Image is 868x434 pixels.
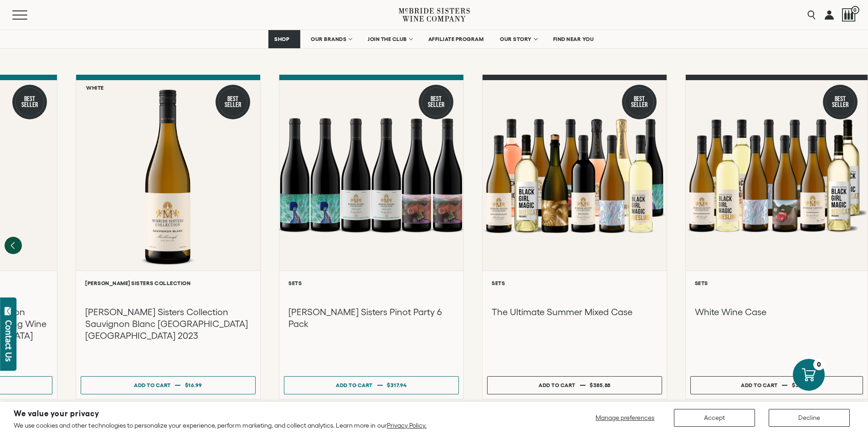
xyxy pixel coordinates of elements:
[741,378,778,392] div: Add to cart
[305,30,357,48] a: OUR BRANDS
[428,36,484,42] span: AFFILIATE PROGRAM
[482,75,667,399] a: Best Seller The Ultimate Summer Mixed Case Sets The Ultimate Summer Mixed Case Add to cart $385.88
[274,36,290,42] span: SHOP
[284,376,459,394] button: Add to cart $317.94
[695,280,858,286] h6: Sets
[500,36,532,42] span: OUR STORY
[851,6,859,14] span: 0
[4,320,13,362] div: Contact Us
[288,306,454,330] h3: [PERSON_NAME] Sisters Pinot Party 6 Pack
[85,306,251,342] h3: [PERSON_NAME] Sisters Collection Sauvignon Blanc [GEOGRAPHIC_DATA] [GEOGRAPHIC_DATA] 2023
[86,85,104,91] h6: White
[81,376,256,394] button: Add to cart $16.99
[494,30,543,48] a: OUR STORY
[539,378,575,392] div: Add to cart
[792,382,812,388] span: $327.88
[76,75,261,399] a: White Best Seller McBride Sisters Collection SauvignonBlanc [PERSON_NAME] Sisters Collection [PER...
[311,36,346,42] span: OUR BRANDS
[279,75,464,399] a: Best Seller McBride Sisters Pinot Party 6 Pack Sets [PERSON_NAME] Sisters Pinot Party 6 Pack Add ...
[695,306,858,318] h3: White Wine Case
[368,36,407,42] span: JOIN THE CLUB
[5,237,22,254] button: Previous
[185,382,202,388] span: $16.99
[590,409,660,427] button: Manage preferences
[268,30,300,48] a: SHOP
[685,75,868,399] a: Best Seller White Wine Case Sets White Wine Case Add to cart $327.88
[547,30,600,48] a: FIND NEAR YOU
[12,10,45,20] button: Mobile Menu Trigger
[336,378,373,392] div: Add to cart
[690,376,863,394] button: Add to cart $327.88
[492,280,657,286] h6: Sets
[387,382,407,388] span: $317.94
[553,36,594,42] span: FIND NEAR YOU
[674,409,755,427] button: Accept
[590,382,611,388] span: $385.88
[487,376,662,394] button: Add to cart $385.88
[288,280,454,286] h6: Sets
[813,359,825,370] div: 0
[422,30,490,48] a: AFFILIATE PROGRAM
[134,378,171,392] div: Add to cart
[14,410,426,418] h2: We value your privacy
[387,422,426,429] a: Privacy Policy.
[85,280,251,286] h6: [PERSON_NAME] Sisters Collection
[596,414,654,421] span: Manage preferences
[14,421,426,429] p: We use cookies and other technologies to personalize your experience, perform marketing, and coll...
[769,409,850,427] button: Decline
[492,306,657,318] h3: The Ultimate Summer Mixed Case
[362,30,418,48] a: JOIN THE CLUB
